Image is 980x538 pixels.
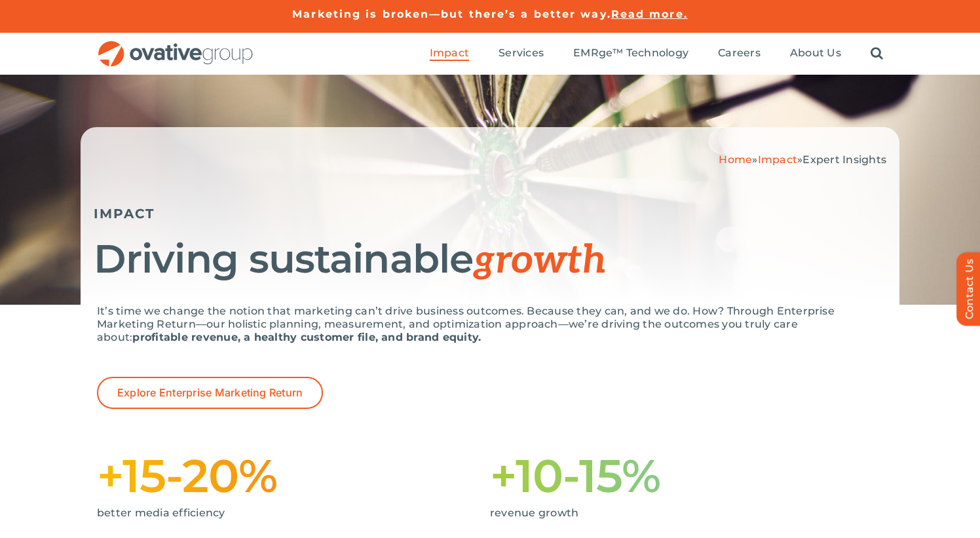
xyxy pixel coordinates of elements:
a: Careers [718,47,761,61]
a: Impact [758,153,797,166]
a: Home [719,153,752,166]
span: Expert Insights [802,153,886,166]
span: » » [719,153,886,166]
strong: profitable revenue, a healthy customer file, and brand equity. [132,331,481,343]
span: Explore Enterprise Marketing Return [117,387,303,399]
p: revenue growth [490,507,863,520]
p: It’s time we change the notion that marketing can’t drive business outcomes. Because they can, an... [97,305,883,344]
h1: Driving sustainable [94,238,886,282]
a: Explore Enterprise Marketing Return [97,377,323,409]
h1: +10-15% [490,455,883,497]
span: EMRge™ Technology [573,47,688,60]
a: About Us [790,47,841,61]
span: Impact [430,47,469,60]
span: About Us [790,47,841,60]
a: Impact [430,47,469,61]
a: EMRge™ Technology [573,47,688,61]
span: Careers [718,47,761,60]
h1: +15-20% [97,455,490,497]
nav: Menu [430,33,883,75]
span: Services [499,47,544,60]
a: Search [871,47,883,61]
h5: IMPACT [94,206,886,221]
a: Marketing is broken—but there’s a better way. [292,8,611,20]
a: Read more. [611,8,688,20]
span: growth [473,237,607,284]
a: Services [499,47,544,61]
p: better media efficiency [97,507,470,520]
a: OG_Full_horizontal_RGB [97,39,254,52]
